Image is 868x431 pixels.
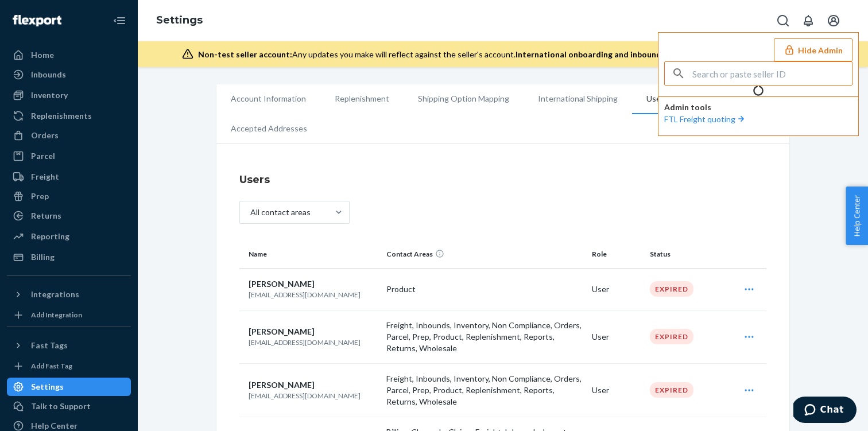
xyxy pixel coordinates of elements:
div: Expired [650,382,693,398]
button: Close Navigation [108,9,131,32]
div: Expired [650,329,693,344]
a: Parcel [7,147,131,165]
div: All contact areas [250,207,311,218]
li: Account Information [216,84,320,113]
button: Fast Tags [7,336,131,355]
a: Home [7,46,131,64]
div: Open user actions [734,325,764,348]
span: Non-test seller account: [198,49,292,59]
p: [EMAIL_ADDRESS][DOMAIN_NAME] [249,391,377,401]
p: [EMAIL_ADDRESS][DOMAIN_NAME] [249,337,377,347]
span: International onboarding and inbounding may not work during impersonation. [516,49,813,59]
div: Add Integration [31,310,82,320]
div: Open user actions [734,379,764,402]
div: Add Fast Tag [31,361,72,371]
div: Integrations [31,289,79,300]
a: Settings [156,14,203,26]
div: Replenishments [31,110,92,122]
p: Freight, Inbounds, Inventory, Non Compliance, Orders, Parcel, Prep, Product, Replenishment, Repor... [386,320,583,354]
div: Talk to Support [31,401,91,412]
a: Billing [7,248,131,266]
div: Billing [31,251,55,263]
li: International Shipping [524,84,632,113]
li: Replenishment [320,84,404,113]
a: Returns [7,207,131,225]
div: Expired [650,281,693,297]
button: Open Search Box [772,9,795,32]
ol: breadcrumbs [147,4,212,37]
p: Freight, Inbounds, Inventory, Non Compliance, Orders, Parcel, Prep, Product, Replenishment, Repor... [386,373,583,407]
div: Any updates you make will reflect against the seller's account. [198,49,813,60]
a: FTL Freight quoting [664,114,747,124]
div: Reporting [31,231,69,242]
li: Shipping Option Mapping [404,84,524,113]
span: [PERSON_NAME] [249,279,315,289]
a: Prep [7,187,131,205]
div: Prep [31,191,49,202]
div: Open user actions [734,278,764,301]
li: Users [632,84,682,114]
th: Status [645,240,730,268]
div: Fast Tags [31,340,68,351]
td: User [587,363,645,417]
a: Add Fast Tag [7,359,131,373]
th: Name [239,240,382,268]
span: [PERSON_NAME] [249,327,315,336]
a: Inbounds [7,65,131,84]
td: User [587,268,645,310]
input: Search or paste seller ID [692,62,852,85]
div: Parcel [31,150,55,162]
button: Talk to Support [7,397,131,416]
div: Returns [31,210,61,222]
a: Replenishments [7,107,131,125]
span: [PERSON_NAME] [249,380,315,390]
p: Product [386,284,583,295]
iframe: Opens a widget where you can chat to one of our agents [793,397,857,425]
a: Inventory [7,86,131,104]
th: Role [587,240,645,268]
h4: Users [239,172,766,187]
a: Add Integration [7,308,131,322]
p: Admin tools [664,102,852,113]
div: Freight [31,171,59,183]
li: Accepted Addresses [216,114,321,143]
div: Inbounds [31,69,66,80]
div: Settings [31,381,64,393]
td: User [587,310,645,363]
p: [EMAIL_ADDRESS][DOMAIN_NAME] [249,290,377,300]
button: Integrations [7,285,131,304]
a: Orders [7,126,131,145]
th: Contact Areas [382,240,587,268]
a: Reporting [7,227,131,246]
div: Inventory [31,90,68,101]
img: Flexport logo [13,15,61,26]
div: Orders [31,130,59,141]
a: Settings [7,378,131,396]
a: Freight [7,168,131,186]
button: Open account menu [822,9,845,32]
button: Open notifications [797,9,820,32]
div: Home [31,49,54,61]
button: Help Center [846,187,868,245]
button: Hide Admin [774,38,852,61]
